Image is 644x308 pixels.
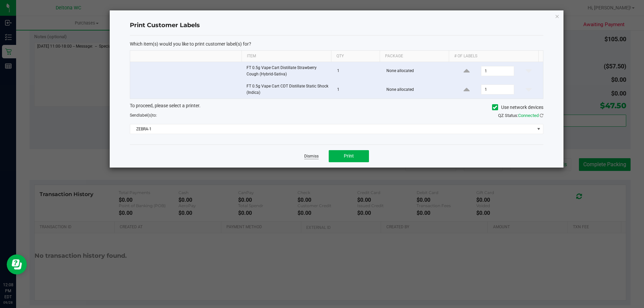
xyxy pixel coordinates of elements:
[333,80,382,99] td: 1
[380,51,449,62] th: Package
[130,113,157,118] span: Send to:
[130,124,535,134] span: ZEBRA-1
[344,153,354,159] span: Print
[382,80,452,99] td: None allocated
[518,113,539,118] span: Connected
[243,62,333,80] td: FT 0.5g Vape Cart Distillate Strawberry Cough (Hybrid-Sativa)
[304,153,319,159] a: Dismiss
[498,113,543,118] span: QZ Status:
[449,51,538,62] th: # of labels
[130,41,543,47] p: Which item(s) would you like to print customer label(s) for?
[492,104,543,111] label: Use network devices
[333,62,382,80] td: 1
[243,80,333,99] td: FT 0.5g Vape Cart CDT Distillate Static Shock (Indica)
[130,21,543,30] h4: Print Customer Labels
[139,113,152,118] span: label(s)
[241,51,331,62] th: Item
[329,150,369,162] button: Print
[331,51,380,62] th: Qty
[382,62,452,80] td: None allocated
[125,102,548,112] div: To proceed, please select a printer.
[7,254,27,274] iframe: Resource center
